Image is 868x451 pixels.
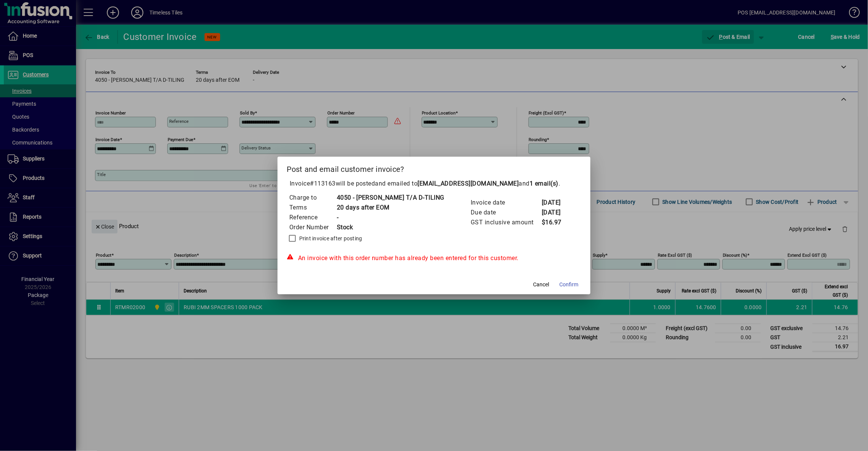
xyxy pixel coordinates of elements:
[289,193,336,203] td: Charge to
[541,218,572,227] td: $16.97
[310,180,336,187] span: #113163
[529,278,553,291] button: Cancel
[559,281,578,289] span: Confirm
[336,203,445,213] td: 20 days after EOM
[519,180,559,187] span: and
[336,222,445,232] td: Stock
[541,198,572,208] td: [DATE]
[287,179,582,188] p: Invoice will be posted .
[470,198,541,208] td: Invoice date
[375,180,559,187] span: and emailed to
[470,218,541,227] td: GST inclusive amount
[533,281,549,289] span: Cancel
[298,235,362,242] label: Print invoice after posting
[541,208,572,218] td: [DATE]
[289,222,336,232] td: Order Number
[289,203,336,213] td: Terms
[336,213,445,222] td: -
[278,157,591,179] h2: Post and email customer invoice?
[287,254,582,263] div: An invoice with this order number has already been entered for this customer.
[336,193,445,203] td: 4050 - [PERSON_NAME] T/A D-TILING
[530,180,559,187] b: 1 email(s)
[418,180,519,187] b: [EMAIL_ADDRESS][DOMAIN_NAME]
[556,278,581,291] button: Confirm
[289,213,336,222] td: Reference
[470,208,541,218] td: Due date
